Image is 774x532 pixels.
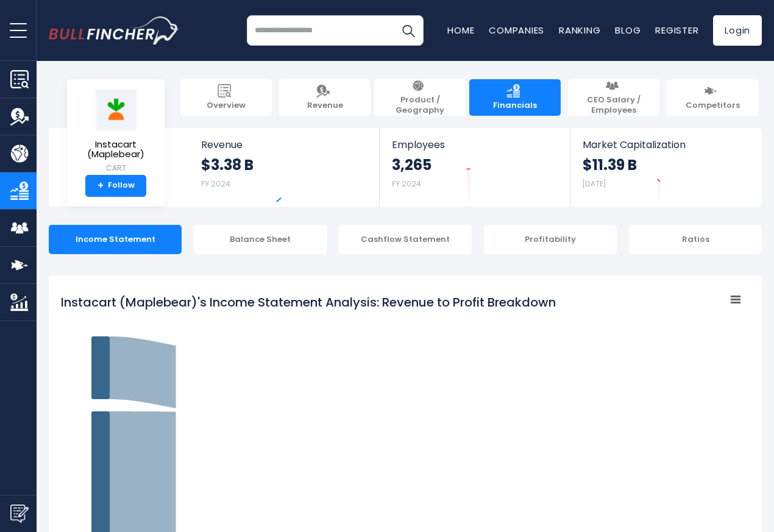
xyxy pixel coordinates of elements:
[583,139,748,151] span: Market Capitalization
[667,79,758,116] a: Competitors
[201,155,254,174] strong: $3.38 B
[77,163,155,174] small: CART
[559,24,600,37] a: Ranking
[279,79,371,116] a: Revenue
[615,24,641,37] a: Blog
[469,79,561,116] a: Financials
[392,179,421,189] small: FY 2024
[180,79,272,116] a: Overview
[380,95,460,116] span: Product / Geography
[194,225,327,254] div: Balance Sheet
[201,139,367,151] span: Revenue
[583,155,637,174] strong: $11.39 B
[85,175,146,197] a: +Follow
[61,294,556,311] tspan: Instacart (Maplebear)'s Income Statement Analysis: Revenue to Profit Breakdown
[380,128,569,207] a: Employees 3,265 FY 2024
[339,225,472,254] div: Cashflow Statement
[76,89,155,175] a: Instacart (Maplebear) CART
[98,180,104,191] strong: +
[568,79,659,116] a: CEO Salary / Employees
[207,101,246,111] span: Overview
[49,16,180,44] a: Go to homepage
[686,101,740,111] span: Competitors
[201,179,230,189] small: FY 2024
[49,16,180,44] img: bullfincher logo
[629,225,762,254] div: Ratios
[655,24,698,37] a: Register
[574,95,653,116] span: CEO Salary / Employees
[447,24,474,37] a: Home
[374,79,466,116] a: Product / Geography
[77,140,155,160] span: Instacart (Maplebear)
[307,101,343,111] span: Revenue
[189,128,380,207] a: Revenue $3.38 B FY 2024
[392,155,431,174] strong: 3,265
[484,225,617,254] div: Profitability
[583,179,606,189] small: [DATE]
[570,128,761,207] a: Market Capitalization $11.39 B [DATE]
[713,15,762,46] a: Login
[489,24,544,37] a: Companies
[49,225,182,254] div: Income Statement
[393,15,424,46] button: Search
[392,139,557,151] span: Employees
[493,101,537,111] span: Financials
